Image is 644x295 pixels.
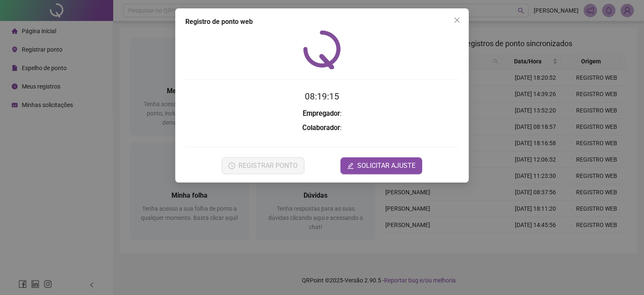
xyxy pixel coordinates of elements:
button: REGISTRAR PONTO [222,157,304,174]
h3: : [185,108,459,119]
strong: Empregador [303,110,340,117]
div: Registro de ponto web [185,17,459,27]
span: close [454,17,460,23]
time: 08:19:15 [305,91,339,102]
h3: : [185,123,459,133]
span: edit [347,162,354,169]
img: QRPoint [303,30,341,69]
strong: Colaborador [302,124,340,132]
span: SOLICITAR AJUSTE [357,161,415,171]
button: Close [450,13,464,27]
button: editSOLICITAR AJUSTE [340,157,422,174]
